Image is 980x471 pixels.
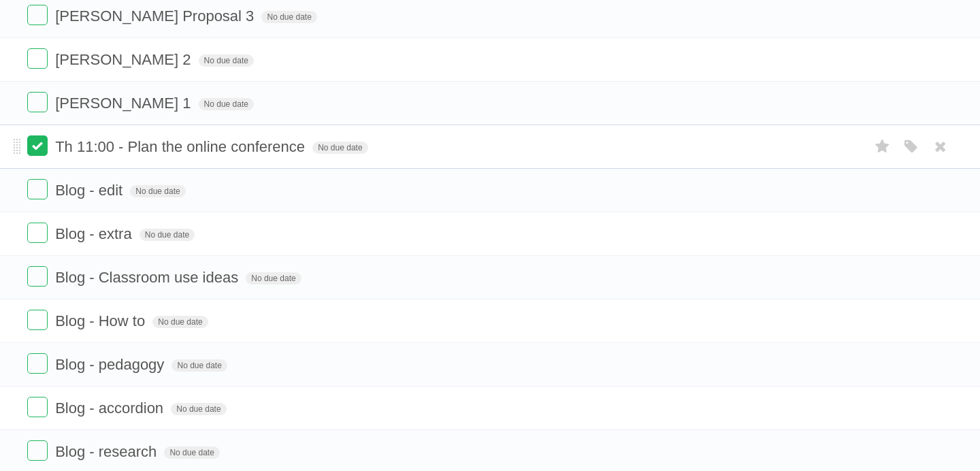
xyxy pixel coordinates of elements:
[27,48,48,69] label: Done
[55,356,167,373] span: Blog - pedagogy
[27,440,48,461] label: Done
[55,312,148,329] span: Blog - How to
[27,353,48,374] label: Done
[55,138,308,155] span: Th 11:00 - Plan the online conference
[55,443,160,460] span: Blog - research
[171,403,226,415] span: No due date
[27,310,48,330] label: Done
[199,54,254,67] span: No due date
[199,98,254,110] span: No due date
[55,400,167,417] span: Blog - accordion
[27,135,48,156] label: Done
[27,5,48,25] label: Done
[140,229,195,241] span: No due date
[55,95,194,112] span: [PERSON_NAME] 1
[27,266,48,287] label: Done
[55,182,126,199] span: Blog - edit
[164,446,219,459] span: No due date
[27,92,48,112] label: Done
[171,359,227,372] span: No due date
[152,316,208,328] span: No due date
[261,11,316,23] span: No due date
[27,223,48,243] label: Done
[55,7,257,25] span: [PERSON_NAME] Proposal 3
[870,135,896,158] label: Star task
[27,179,48,199] label: Done
[55,225,135,242] span: Blog - extra
[55,269,242,286] span: Blog - Classroom use ideas
[27,397,48,417] label: Done
[312,142,367,154] span: No due date
[246,272,301,285] span: No due date
[130,185,185,197] span: No due date
[55,51,194,68] span: [PERSON_NAME] 2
